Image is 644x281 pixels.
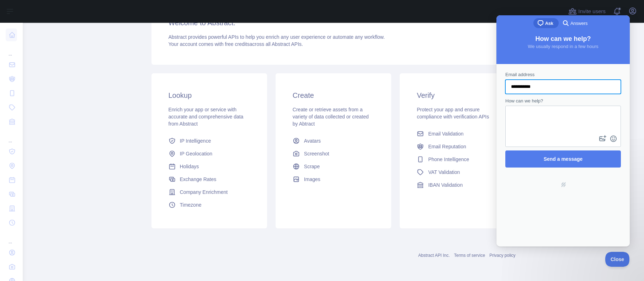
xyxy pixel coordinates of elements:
[180,176,217,183] span: Exchange Rates
[180,150,213,157] span: IP Geolocation
[496,15,630,246] iframe: Help Scout Beacon - Live Chat, Contact Form, and Knowledge Base
[166,160,253,173] a: Holidays
[414,127,501,140] a: Email Validation
[293,107,369,127] span: Create or retrieve assets from a variety of data collected or created by Abtract
[304,176,320,183] span: Images
[567,6,607,17] button: Invite users
[6,230,17,245] div: ...
[489,253,515,258] a: Privacy policy
[578,7,606,16] span: Invite users
[180,163,199,170] span: Holidays
[417,107,489,120] span: Protect your app and ensure compliance with verification APIs
[293,90,374,100] h3: Create
[428,130,463,137] span: Email Validation
[6,129,17,144] div: ...
[428,181,463,189] span: IBAN Validation
[180,137,211,144] span: IP Intelligence
[290,147,377,160] a: Screenshot
[304,163,320,170] span: Scrape
[290,160,377,173] a: Scrape
[428,169,460,176] span: VAT Validation
[428,156,469,163] span: Phone Intelligence
[166,186,253,198] a: Company Enrichment
[418,253,450,258] a: Abstract API Inc.
[166,173,253,186] a: Exchange Rates
[290,134,377,147] a: Avatars
[169,34,385,40] span: Abstract provides powerful APIs to help you enrich any user experience or automate any workflow.
[166,198,253,211] a: Timezone
[290,173,377,186] a: Images
[414,140,501,153] a: Email Reputation
[166,134,253,147] a: IP Intelligence
[180,189,228,196] span: Company Enrichment
[169,107,244,127] span: Enrich your app or service with accurate and comprehensive data from Abstract
[454,253,485,258] a: Terms of service
[169,90,250,100] h3: Lookup
[414,166,501,179] a: VAT Validation
[417,90,498,100] h3: Verify
[6,43,17,57] div: ...
[169,41,303,47] span: Your account comes with across all Abstract APIs.
[414,153,501,166] a: Phone Intelligence
[225,41,250,47] span: free credits
[169,18,499,28] h3: Welcome to Abstract.
[166,147,253,160] a: IP Geolocation
[304,150,329,157] span: Screenshot
[180,201,202,208] span: Timezone
[428,143,466,150] span: Email Reputation
[304,137,321,144] span: Avatars
[605,252,630,267] iframe: Help Scout Beacon - Close
[414,179,501,191] a: IBAN Validation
